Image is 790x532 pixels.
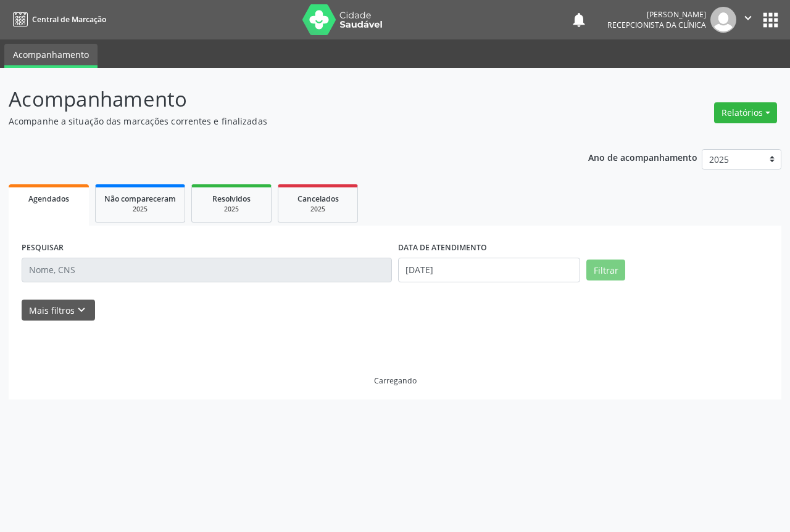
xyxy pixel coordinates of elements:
button: notifications [570,11,588,28]
img: img [710,7,736,33]
i: keyboard_arrow_down [75,303,88,317]
span: Cancelados [297,194,339,204]
div: 2025 [201,205,262,214]
span: Resolvidos [212,194,251,204]
div: Carregando [374,375,417,386]
button: Mais filtroskeyboard_arrow_down [22,300,95,321]
button:  [736,7,760,33]
span: Central de Marcação [32,14,106,25]
label: PESQUISAR [22,239,64,258]
button: Relatórios [714,102,777,123]
p: Acompanhamento [9,84,549,115]
a: Acompanhamento [4,44,98,68]
input: Nome, CNS [22,258,392,282]
span: Recepcionista da clínica [607,20,706,30]
div: [PERSON_NAME] [607,9,706,20]
i:  [741,11,755,25]
button: Filtrar [586,260,625,280]
a: Central de Marcação [9,9,106,30]
div: 2025 [104,205,176,214]
label: DATA DE ATENDIMENTO [398,239,487,258]
span: Agendados [28,194,69,204]
p: Ano de acompanhamento [588,149,697,165]
button: apps [760,9,781,31]
div: 2025 [287,205,349,214]
p: Acompanhe a situação das marcações correntes e finalizadas [9,115,549,128]
input: Selecione um intervalo [398,258,580,282]
span: Não compareceram [104,194,176,204]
